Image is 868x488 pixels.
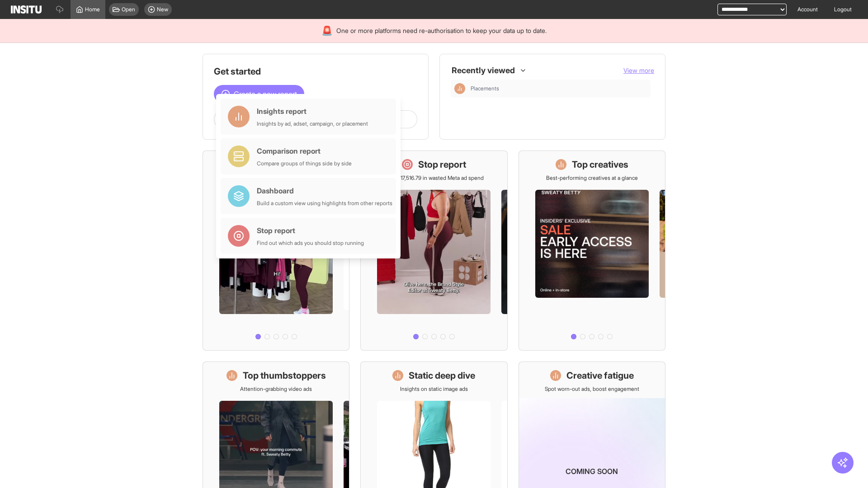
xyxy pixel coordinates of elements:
span: View more [623,66,654,74]
div: Dashboard [257,185,392,196]
a: Stop reportSave £17,516.79 in wasted Meta ad spend [360,150,507,351]
span: New [157,6,168,13]
img: Logo [11,5,42,14]
span: One or more platforms need re-authorisation to keep your data up to date. [336,26,547,35]
p: Insights on static image ads [400,385,468,393]
div: Find out which ads you should stop running [257,239,364,247]
button: Create a new report [214,85,304,103]
h1: Top creatives [572,158,628,171]
button: View more [623,66,654,75]
h1: Stop report [418,158,466,171]
p: Attention-grabbing video ads [240,385,312,393]
div: Insights [454,83,465,94]
div: Build a custom view using highlights from other reports [257,200,392,207]
span: Placements [471,85,647,92]
div: Stop report [257,225,364,236]
div: Insights by ad, adset, campaign, or placement [257,120,368,127]
div: 🚨 [321,24,333,37]
h1: Top thumbstoppers [243,369,326,382]
span: Create a new report [234,89,297,99]
h1: Get started [214,65,417,78]
div: Insights report [257,106,368,117]
span: Home [85,6,100,13]
p: Save £17,516.79 in wasted Meta ad spend [384,174,484,182]
span: Placements [471,85,499,92]
div: Compare groups of things side by side [257,160,352,167]
span: Open [122,6,135,13]
p: Best-performing creatives at a glance [546,174,638,182]
a: What's live nowSee all active ads instantly [203,150,349,351]
h1: Static deep dive [409,369,475,382]
a: Top creativesBest-performing creatives at a glance [519,150,665,351]
div: Comparison report [257,145,352,156]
